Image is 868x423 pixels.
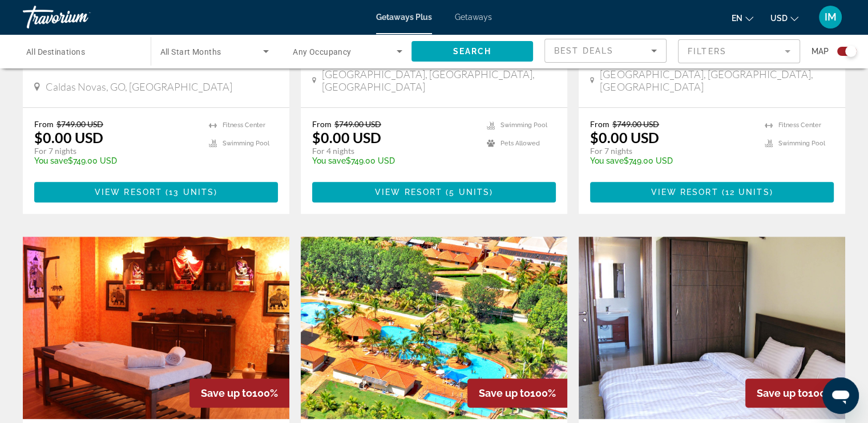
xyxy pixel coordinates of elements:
p: $0.00 USD [590,129,659,146]
span: Map [812,43,829,59]
p: For 7 nights [34,146,197,156]
span: Swimming Pool [500,121,547,129]
span: ( ) [442,188,493,197]
span: You save [34,156,68,165]
span: ( ) [718,188,773,197]
button: Search [411,41,534,62]
span: en [732,14,742,23]
span: [GEOGRAPHIC_DATA], [GEOGRAPHIC_DATA], [GEOGRAPHIC_DATA] [322,68,556,93]
button: View Resort(13 units) [34,182,278,202]
p: $749.00 USD [34,156,197,165]
span: All Destinations [26,47,85,56]
span: You save [590,156,624,165]
span: Pets Allowed [500,140,540,147]
span: [GEOGRAPHIC_DATA], [GEOGRAPHIC_DATA], [GEOGRAPHIC_DATA] [600,68,834,93]
p: For 7 nights [590,146,753,156]
span: From [590,119,609,129]
mat-select: Sort by [554,44,657,58]
span: From [312,119,332,129]
span: Swimming Pool [223,140,269,147]
button: Change language [732,10,753,26]
span: View Resort [651,188,718,197]
button: View Resort(5 units) [312,182,556,202]
button: Change currency [770,10,798,26]
span: 12 units [725,188,770,197]
span: $749.00 USD [334,119,381,129]
div: 100% [189,379,289,408]
span: $749.00 USD [56,119,103,129]
span: View Resort [95,188,162,197]
img: A830O01X.jpg [23,237,289,419]
p: $749.00 USD [312,156,475,165]
div: 100% [745,379,845,408]
span: View Resort [375,188,442,197]
span: Best Deals [554,46,613,55]
button: User Menu [815,5,845,29]
a: Travorium [23,2,137,32]
a: Getaways [455,13,492,22]
span: Caldas Novas, GO, [GEOGRAPHIC_DATA] [46,80,232,93]
img: DJ63E01X.jpg [301,237,567,419]
span: Save up to [479,387,530,399]
p: $0.00 USD [312,129,381,146]
span: Save up to [201,387,252,399]
span: Save up to [757,387,808,399]
span: USD [770,14,788,23]
span: 13 units [169,188,214,197]
p: For 4 nights [312,146,475,156]
span: From [34,119,54,129]
span: Fitness Center [223,121,265,129]
span: You save [312,156,346,165]
span: All Start Months [160,47,221,56]
span: $749.00 USD [612,119,659,129]
span: Swimming Pool [778,140,825,147]
span: 5 units [449,188,490,197]
span: Fitness Center [778,121,821,129]
span: IM [825,11,837,23]
span: ( ) [162,188,217,197]
button: Filter [678,39,800,64]
p: $0.00 USD [34,129,103,146]
img: C234I01X.jpg [579,237,845,419]
p: $749.00 USD [590,156,753,165]
iframe: Button to launch messaging window [822,377,859,414]
a: Getaways Plus [376,13,432,22]
button: View Resort(12 units) [590,182,834,202]
span: Search [453,47,491,56]
span: Any Occupancy [293,47,352,56]
div: 100% [467,379,567,408]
